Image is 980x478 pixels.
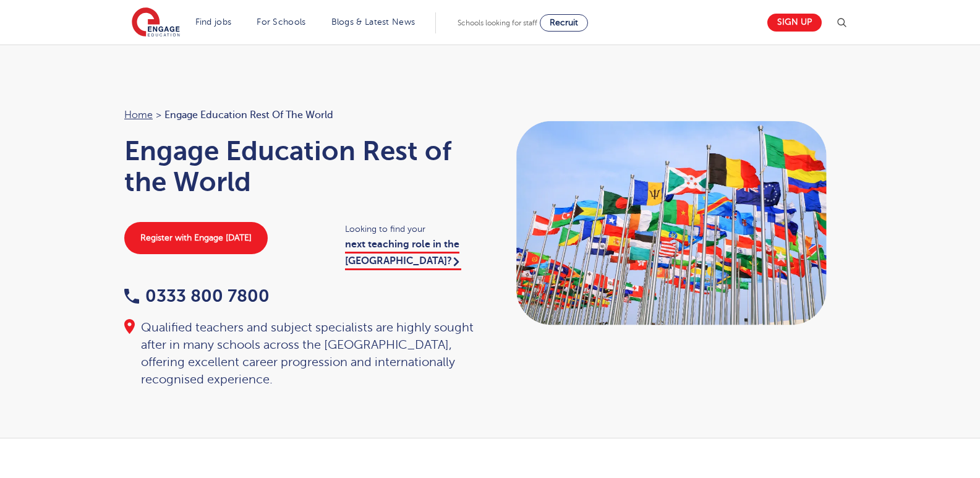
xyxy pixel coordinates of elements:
[331,17,415,27] a: Blogs & Latest News
[164,107,333,123] span: Engage Education Rest of the World
[124,107,478,123] nav: breadcrumb
[124,222,268,254] a: Register with Engage [DATE]
[345,222,478,236] span: Looking to find your
[124,135,478,197] h1: Engage Education Rest of the World
[550,18,578,27] span: Recruit
[540,14,588,32] a: Recruit
[132,7,180,38] img: Engage Education
[458,19,537,27] span: Schools looking for staff
[124,109,153,121] a: Home
[345,239,461,270] a: next teaching role in the [GEOGRAPHIC_DATA]?
[156,109,161,121] span: >
[195,17,232,27] a: Find jobs
[767,14,822,32] a: Sign up
[124,286,270,305] a: 0333 800 7800
[257,17,305,27] a: For Schools
[124,319,478,388] div: Qualified teachers and subject specialists are highly sought after in many schools across the [GE...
